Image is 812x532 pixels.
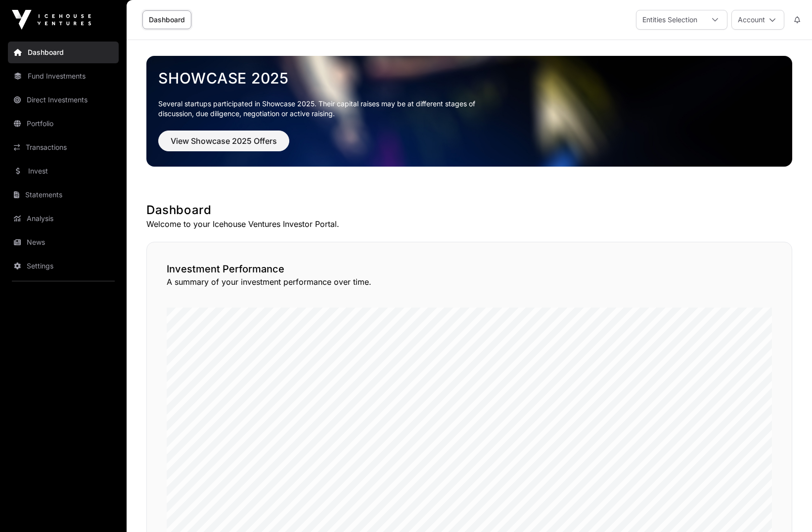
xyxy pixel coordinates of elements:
p: Several startups participated in Showcase 2025. Their capital raises may be at different stages o... [158,99,491,119]
button: Account [731,10,784,30]
h2: Investment Performance [167,262,772,276]
a: News [8,231,119,253]
h1: Dashboard [146,202,792,218]
a: View Showcase 2025 Offers [158,140,289,150]
span: View Showcase 2025 Offers [171,135,277,147]
p: Welcome to your Icehouse Ventures Investor Portal. [146,218,792,230]
button: View Showcase 2025 Offers [158,131,289,151]
a: Statements [8,184,119,206]
div: Entities Selection [636,10,703,29]
a: Transactions [8,136,119,158]
img: Icehouse Ventures Logo [12,10,91,30]
a: Fund Investments [8,65,119,87]
a: Analysis [8,208,119,229]
p: A summary of your investment performance over time. [167,276,772,288]
a: Settings [8,255,119,277]
a: Dashboard [142,10,191,29]
a: Portfolio [8,113,119,134]
a: Dashboard [8,42,119,63]
a: Showcase 2025 [158,69,780,87]
a: Direct Investments [8,89,119,111]
img: Showcase 2025 [146,56,792,167]
a: Invest [8,160,119,182]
